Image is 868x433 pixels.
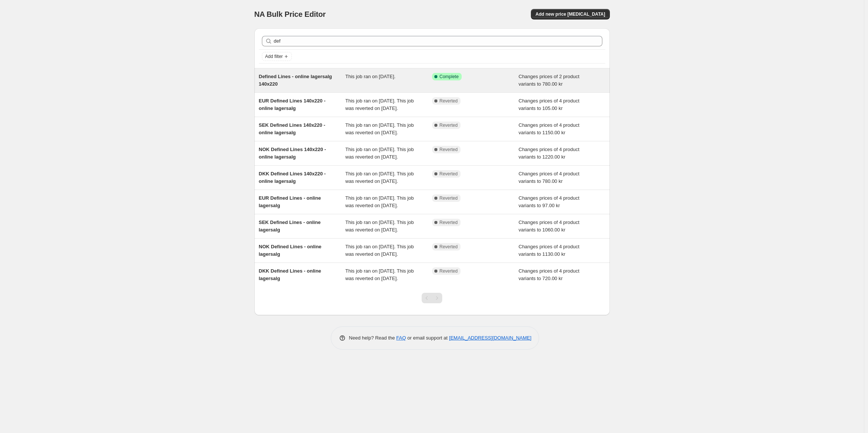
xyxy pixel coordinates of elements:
span: This job ran on [DATE]. This job was reverted on [DATE]. [345,122,414,135]
span: Complete [440,74,459,80]
span: This job ran on [DATE]. This job was reverted on [DATE]. [345,98,414,111]
span: Changes prices of 4 product variants to 1060.00 kr [519,219,580,233]
span: Changes prices of 4 product variants to 1220.00 kr [519,147,580,160]
span: Reverted [440,244,458,250]
a: [EMAIL_ADDRESS][DOMAIN_NAME] [449,335,531,341]
span: This job ran on [DATE]. This job was reverted on [DATE]. [345,268,414,281]
span: Reverted [440,98,458,104]
span: or email support at [406,335,449,341]
span: NOK Defined Lines - online lagersalg [259,244,322,257]
button: Add new price [MEDICAL_DATA] [531,9,609,19]
span: This job ran on [DATE]. This job was reverted on [DATE]. [345,171,414,184]
span: EUR Defined Lines 140x220 - online lagersalg [259,98,325,111]
span: Defined Lines - online lagersalg 140x220 [259,74,332,87]
span: This job ran on [DATE]. This job was reverted on [DATE]. [345,147,414,160]
span: Changes prices of 2 product variants to 780.00 kr [519,74,580,87]
span: NA Bulk Price Editor [254,10,326,18]
span: Changes prices of 4 product variants to 1150.00 kr [519,122,580,135]
span: Reverted [440,147,458,153]
span: Need help? Read the [349,335,397,341]
span: Add filter [265,53,283,59]
button: Add filter [262,52,292,61]
span: Reverted [440,122,458,128]
span: This job ran on [DATE]. This job was reverted on [DATE]. [345,219,414,233]
span: Add new price [MEDICAL_DATA] [535,11,605,17]
span: DKK Defined Lines - online lagersalg [259,268,321,281]
span: Reverted [440,171,458,177]
span: EUR Defined Lines - online lagersalg [259,195,321,208]
span: Reverted [440,219,458,225]
span: This job ran on [DATE]. This job was reverted on [DATE]. [345,195,414,208]
span: NOK Defined Lines 140x220 - online lagersalg [259,147,326,160]
span: This job ran on [DATE]. This job was reverted on [DATE]. [345,244,414,257]
a: FAQ [396,335,406,341]
span: Changes prices of 4 product variants to 780.00 kr [519,171,580,184]
nav: Pagination [422,293,442,303]
span: Reverted [440,195,458,201]
span: Changes prices of 4 product variants to 97.00 kr [519,195,580,208]
span: Changes prices of 4 product variants to 720.00 kr [519,268,580,281]
span: DKK Defined Lines 140x220 - online lagersalg [259,171,326,184]
span: Changes prices of 4 product variants to 1130.00 kr [519,244,580,257]
span: Reverted [440,268,458,274]
span: SEK Defined Lines - online lagersalg [259,219,321,233]
span: This job ran on [DATE]. [345,74,395,79]
span: Changes prices of 4 product variants to 105.00 kr [519,98,580,111]
span: SEK Defined Lines 140x220 - online lagersalg [259,122,325,135]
